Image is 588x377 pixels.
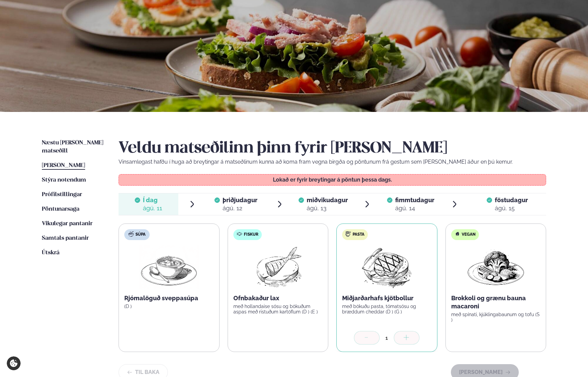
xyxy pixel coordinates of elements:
[307,204,348,212] div: ágú. 13
[495,196,528,204] span: föstudagur
[42,205,79,213] a: Pöntunarsaga
[143,204,162,212] div: ágú. 11
[143,196,162,204] span: Í dag
[357,245,417,289] img: Beef-Meat.png
[451,294,541,310] p: Brokkoli og grænu bauna macaroni
[346,231,351,237] img: pasta.svg
[342,304,432,314] p: með bökuðu pasta, tómatsósu og bræddum cheddar (D ) (G )
[7,356,21,370] a: Cookie settings
[139,245,199,289] img: Soup.png
[42,177,86,183] span: Stýra notendum
[135,232,146,237] span: Súpa
[42,249,59,257] a: Útskrá
[42,192,82,197] span: Prófílstillingar
[42,220,93,228] a: Vikulegar pantanir
[223,196,257,204] span: þriðjudagur
[126,177,539,183] p: Lokað er fyrir breytingar á pöntun þessa dags.
[462,232,476,237] span: Vegan
[42,250,59,256] span: Útskrá
[42,176,86,184] a: Stýra notendum
[42,139,105,155] a: Næstu [PERSON_NAME] matseðill
[42,191,82,199] a: Prófílstillingar
[223,204,257,212] div: ágú. 12
[42,163,85,168] span: [PERSON_NAME]
[124,294,214,302] p: Rjómalöguð sveppasúpa
[307,196,348,204] span: miðvikudagur
[455,231,460,237] img: Vegan.svg
[244,232,258,237] span: Fiskur
[466,245,526,289] img: Vegan.png
[42,140,103,154] span: Næstu [PERSON_NAME] matseðill
[395,196,434,204] span: fimmtudagur
[119,158,546,166] p: Vinsamlegast hafðu í huga að breytingar á matseðlinum kunna að koma fram vegna birgða og pöntunum...
[495,204,528,212] div: ágú. 15
[119,139,546,158] h2: Veldu matseðilinn þinn fyrir [PERSON_NAME]
[342,294,432,302] p: Miðjarðarhafs kjötbollur
[124,304,214,309] p: (D )
[395,204,434,212] div: ágú. 14
[42,234,89,242] a: Samtals pantanir
[353,232,364,237] span: Pasta
[233,304,323,314] p: með hollandaise sósu og bökuðum aspas með ristuðum kartöflum (D ) (E )
[42,221,93,227] span: Vikulegar pantanir
[42,162,85,170] a: [PERSON_NAME]
[233,294,323,302] p: Ofnbakaður lax
[237,231,242,237] img: fish.svg
[42,206,79,212] span: Pöntunarsaga
[380,334,394,342] div: 1
[128,231,134,237] img: soup.svg
[248,245,308,289] img: Fish.png
[451,312,541,323] p: með spínati, kjúklingabaunum og tofu (S )
[42,235,89,241] span: Samtals pantanir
